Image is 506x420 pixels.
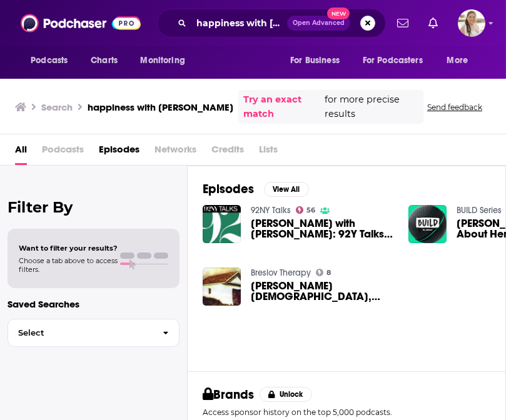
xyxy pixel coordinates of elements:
span: For Podcasters [363,52,423,69]
span: More [447,52,468,69]
p: Access sponsor history on the top 5,000 podcasts. [203,407,490,417]
h2: Filter By [8,198,180,216]
img: Podchaser - Follow, Share and Rate Podcasts [21,11,141,35]
a: Charts [83,49,125,72]
span: Want to filter your results? [19,244,118,252]
a: Show notifications dropdown [423,12,443,34]
button: Show profile menu [458,9,485,37]
a: Episodes [99,139,139,165]
span: Open Advanced [293,20,345,26]
span: Logged in as acquavie [458,9,485,37]
span: for more precise results [325,92,418,121]
a: Try an exact match [243,92,322,121]
span: 56 [306,207,315,213]
a: Breslov Therapy [251,267,311,278]
img: Likutey Halakhot, Orach Chaim, Hoda'ah #6 012-5 [203,267,241,306]
h2: Brands [203,387,255,402]
span: 8 [326,270,331,276]
span: Lists [259,139,278,165]
button: Send feedback [423,102,486,112]
button: open menu [131,49,201,72]
a: 56 [296,206,316,214]
img: Hoda Kotb Chats About Her Latest Children's Book, "You Are My Happy" [408,205,447,243]
a: EpisodesView All [203,181,309,197]
a: BUILD Series [457,205,502,216]
img: Hoda Kotb with Andy Cohen: 92Y Talks Episode 75 [203,205,241,243]
span: Charts [91,52,118,69]
span: Select [8,329,153,337]
span: Podcasts [42,139,84,165]
a: Hoda Kotb with Andy Cohen: 92Y Talks Episode 75 [251,218,393,239]
a: 92NY Talks [251,205,291,216]
a: All [15,139,27,165]
p: Saved Searches [8,298,180,310]
button: Select [8,319,180,347]
button: open menu [281,49,355,72]
span: [PERSON_NAME] with [PERSON_NAME]: 92Y Talks Episode 75 [251,218,393,239]
button: open menu [438,49,484,72]
a: 8 [316,269,331,276]
button: open menu [355,49,441,72]
h2: Episodes [203,181,254,197]
button: View All [264,182,309,197]
button: open menu [22,49,84,72]
div: Search podcasts, credits, & more... [157,9,386,37]
h3: happiness with [PERSON_NAME] [88,101,233,113]
span: Choose a tab above to access filters. [19,256,118,274]
span: New [327,7,350,19]
span: Networks [154,139,196,165]
span: Monitoring [140,52,185,69]
input: Search podcasts, credits, & more... [191,13,287,33]
img: User Profile [458,9,485,37]
a: Likutey Halakhot, Orach Chaim, Hoda'ah #6 012-5 [251,281,393,302]
a: Show notifications dropdown [392,12,413,34]
span: Podcasts [31,52,68,69]
button: Unlock [260,387,313,402]
h3: Search [41,101,73,113]
span: [PERSON_NAME][DEMOGRAPHIC_DATA], [PERSON_NAME], Hoda'ah #6 012-5 [251,281,393,302]
span: Credits [211,139,244,165]
button: Open AdvancedNew [287,16,350,31]
span: For Business [290,52,340,69]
